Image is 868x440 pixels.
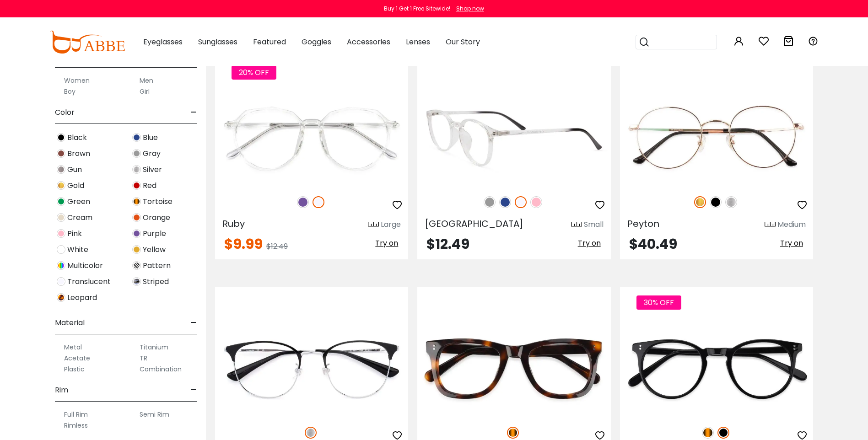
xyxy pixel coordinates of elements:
[375,238,398,248] span: Try on
[57,213,65,222] img: Cream
[57,229,65,238] img: Pink
[143,148,161,159] span: Gray
[417,90,610,186] img: Translucent Denmark - TR ,Light Weight
[347,37,390,47] span: Accessories
[694,196,706,208] img: Gold
[627,217,659,230] span: Peyton
[143,260,171,271] span: Pattern
[717,427,729,439] img: Black
[132,261,141,270] img: Pattern
[620,320,813,416] img: Black Mercury - Acetate ,Universal Bridge Fit
[584,219,604,230] div: Small
[406,37,430,47] span: Lenses
[143,276,169,287] span: Striped
[140,342,168,353] label: Titanium
[629,234,677,254] span: $40.49
[578,238,601,248] span: Try on
[765,221,776,228] img: size ruler
[64,353,90,364] label: Acetate
[484,196,496,208] img: Gray
[57,181,65,190] img: Gold
[67,164,82,175] span: Gun
[725,196,737,208] img: Silver
[368,221,379,228] img: size ruler
[64,86,75,97] label: Boy
[515,196,527,208] img: Translucent
[132,181,141,190] img: Red
[57,133,65,142] img: Black
[67,276,111,287] span: Translucent
[57,277,65,286] img: Translucent
[507,427,519,439] img: Tortoise
[57,165,65,174] img: Gun
[636,295,681,310] span: 30% OFF
[67,228,82,239] span: Pink
[67,180,84,191] span: Gold
[384,5,450,13] div: Buy 1 Get 1 Free Sitewide!
[143,164,162,175] span: Silver
[67,292,97,303] span: Leopard
[777,237,806,249] button: Try on
[426,234,469,254] span: $12.49
[57,245,65,254] img: White
[64,420,88,431] label: Rimless
[64,75,90,86] label: Women
[140,353,147,364] label: TR
[132,277,141,286] img: Striped
[456,5,484,13] div: Shop now
[55,312,85,334] span: Material
[215,320,408,416] img: Silver Delilah - Titanium ,Adjust Nose Pads
[67,148,90,159] span: Brown
[191,102,197,123] span: -
[143,212,170,223] span: Orange
[64,364,85,375] label: Plastic
[232,65,276,80] span: 20% OFF
[67,260,103,271] span: Multicolor
[57,261,65,270] img: Multicolor
[302,37,331,47] span: Goggles
[143,132,158,143] span: Blue
[499,196,511,208] img: Blue
[55,102,75,123] span: Color
[67,212,92,223] span: Cream
[140,364,182,375] label: Combination
[140,75,153,86] label: Men
[140,86,150,97] label: Girl
[143,37,183,47] span: Eyeglasses
[780,238,803,248] span: Try on
[57,197,65,206] img: Green
[266,241,288,252] span: $12.49
[417,320,610,416] img: Tortoise Dean - Acetate ,Universal Bridge Fit
[140,409,169,420] label: Semi Rim
[132,245,141,254] img: Yellow
[57,293,65,302] img: Leopard
[372,237,401,249] button: Try on
[67,196,90,207] span: Green
[571,221,582,228] img: size ruler
[620,90,813,186] a: Gold Peyton - Titanium ,Adjust Nose Pads
[132,213,141,222] img: Orange
[57,149,65,158] img: Brown
[452,5,484,12] a: Shop now
[710,196,722,208] img: Black
[67,132,87,143] span: Black
[530,196,542,208] img: Pink
[143,228,166,239] span: Purple
[191,379,197,401] span: -
[253,37,286,47] span: Featured
[67,244,88,255] span: White
[143,244,166,255] span: Yellow
[777,219,806,230] div: Medium
[64,342,82,353] label: Metal
[222,217,245,230] span: Ruby
[132,149,141,158] img: Gray
[215,90,408,186] img: Translucent Ruby - TR ,Light Weight
[143,196,173,207] span: Tortoise
[313,196,324,208] img: Translucent
[702,427,714,439] img: Tortoise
